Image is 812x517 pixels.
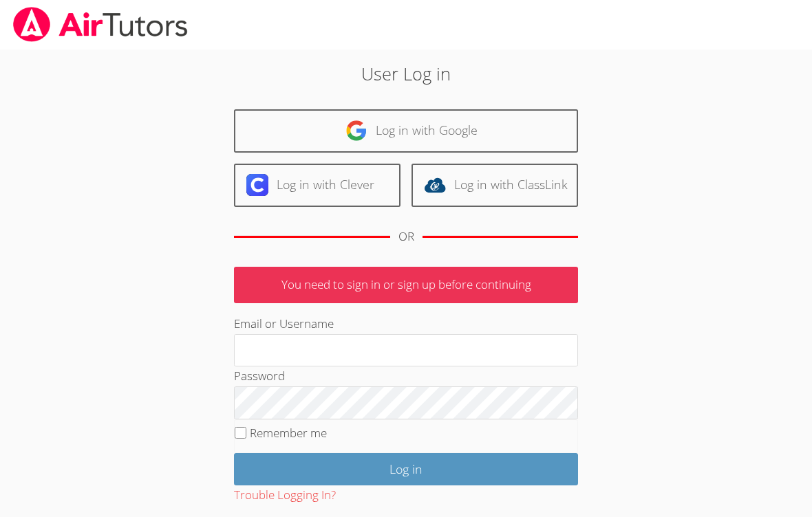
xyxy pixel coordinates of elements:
button: Trouble Logging In? [234,485,336,505]
img: clever-logo-6eab21bc6e7a338710f1a6ff85c0baf02591cd810cc4098c63d3a4b26e2feb20.svg [246,174,268,196]
input: Log in [234,453,578,485]
h2: User Log in [186,60,625,87]
label: Remember me [250,425,327,441]
label: Password [234,368,285,384]
img: classlink-logo-d6bb404cc1216ec64c9a2012d9dc4662098be43eaf13dc465df04b49fa7ab582.svg [424,174,446,196]
a: Log in with ClassLink [412,164,578,207]
a: Log in with Clever [234,164,400,207]
div: OR [398,227,414,247]
img: airtutors_banner-c4298cdbf04f3fff15de1276eac7730deb9818008684d7c2e4769d2f7ddbe033.png [12,7,189,42]
label: Email or Username [234,316,334,331]
p: You need to sign in or sign up before continuing [234,267,578,303]
a: Log in with Google [234,109,578,153]
img: google-logo-50288ca7cdecda66e5e0955fdab243c47b7ad437acaf1139b6f446037453330a.svg [345,120,367,142]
